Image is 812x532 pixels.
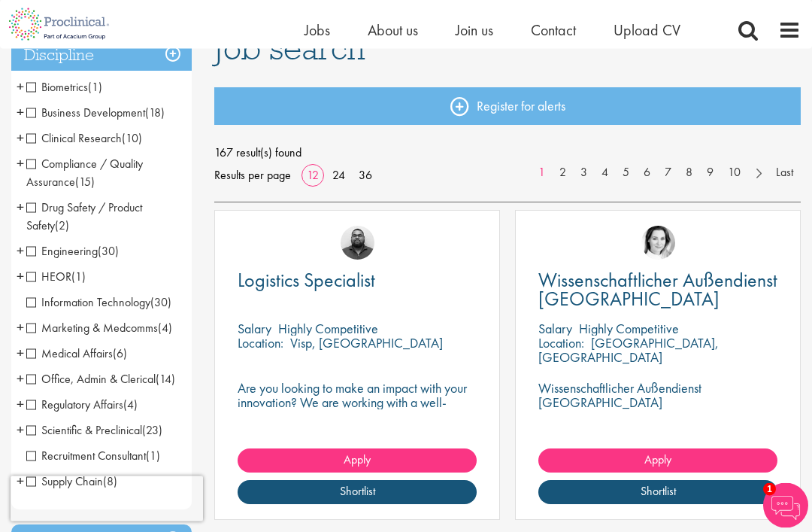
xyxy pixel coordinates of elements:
a: Contact [531,20,576,40]
span: Information Technology [26,295,171,311]
span: (4) [123,397,138,413]
p: Are you looking to make an impact with your innovation? We are working with a well-established ph... [238,382,477,439]
a: 6 [636,165,658,182]
a: 2 [552,165,574,182]
a: 4 [594,165,616,182]
span: Regulatory Affairs [26,397,138,413]
span: (6) [113,346,127,362]
span: Business Development [26,105,165,121]
span: + [17,419,24,442]
a: Logistics Specialist [238,272,477,290]
span: Salary [238,321,271,338]
img: Greta Prestel [641,226,675,260]
span: Logistics Specialist [238,268,375,293]
span: + [17,368,24,391]
span: Regulatory Affairs [26,397,123,413]
span: (23) [142,423,162,439]
span: Recruitment Consultant [26,448,146,464]
span: Marketing & Medcomms [26,321,172,336]
span: + [17,127,24,150]
span: Apply [344,452,371,468]
span: + [17,240,24,263]
a: 10 [720,165,748,182]
span: Clinical Research [26,131,122,147]
span: Apply [644,452,671,468]
a: 3 [573,165,595,182]
img: Chatbot [763,483,808,528]
a: 9 [699,165,721,182]
span: HEOR [26,269,71,285]
a: 12 [301,168,324,184]
span: Biometrics [26,80,88,96]
p: [GEOGRAPHIC_DATA], [GEOGRAPHIC_DATA] [538,335,719,366]
a: 8 [678,165,700,182]
a: Upload CV [614,20,680,40]
span: Information Technology [26,295,150,311]
span: Recruitment Consultant [26,448,160,464]
a: Shortlist [538,481,777,505]
span: (1) [146,448,160,464]
span: (1) [71,269,86,285]
a: Last [768,165,801,182]
span: (4) [158,321,172,336]
span: + [17,196,24,219]
p: Wissenschaftlicher Außendienst [GEOGRAPHIC_DATA] [538,382,777,410]
a: Register for alerts [214,88,801,126]
span: + [17,394,24,416]
span: Compliance / Quality Assurance [26,157,143,190]
span: Medical Affairs [26,346,113,362]
span: Supply Chain [26,474,117,490]
span: (18) [145,105,165,121]
span: About us [368,20,418,40]
a: Apply [538,449,777,473]
img: Ashley Bennett [341,226,374,260]
span: 167 result(s) found [214,142,801,165]
span: Join us [456,20,493,40]
a: 36 [353,168,377,184]
span: Biometrics [26,80,102,96]
span: HEOR [26,269,86,285]
a: Jobs [304,20,330,40]
span: + [17,102,24,124]
span: Supply Chain [26,474,103,490]
a: 24 [327,168,350,184]
span: (30) [150,295,171,311]
span: (2) [55,218,69,234]
a: Apply [238,449,477,473]
span: Engineering [26,244,98,260]
p: Highly Competitive [579,321,679,338]
a: 7 [657,165,679,182]
span: Scientific & Preclinical [26,423,142,439]
span: (10) [122,131,142,147]
span: (15) [75,175,95,190]
p: Visp, [GEOGRAPHIC_DATA] [290,335,443,352]
span: 1 [763,483,776,496]
span: Wissenschaftlicher Außendienst [GEOGRAPHIC_DATA] [538,268,777,312]
span: Office, Admin & Clerical [26,372,175,388]
span: Clinical Research [26,131,142,147]
iframe: reCAPTCHA [11,476,203,521]
p: Highly Competitive [278,321,378,338]
span: + [17,342,24,365]
span: (14) [156,372,175,388]
span: + [17,317,24,339]
a: Wissenschaftlicher Außendienst [GEOGRAPHIC_DATA] [538,272,777,309]
h3: Discipline [11,40,192,72]
a: 5 [615,165,637,182]
span: Scientific & Preclinical [26,423,162,439]
span: (8) [103,474,117,490]
span: Location: [238,335,283,352]
span: Business Development [26,105,145,121]
a: 1 [531,165,553,182]
span: (30) [98,244,119,260]
span: Drug Safety / Product Safety [26,200,142,234]
span: Marketing & Medcomms [26,321,158,336]
span: + [17,266,24,288]
span: Location: [538,335,584,352]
